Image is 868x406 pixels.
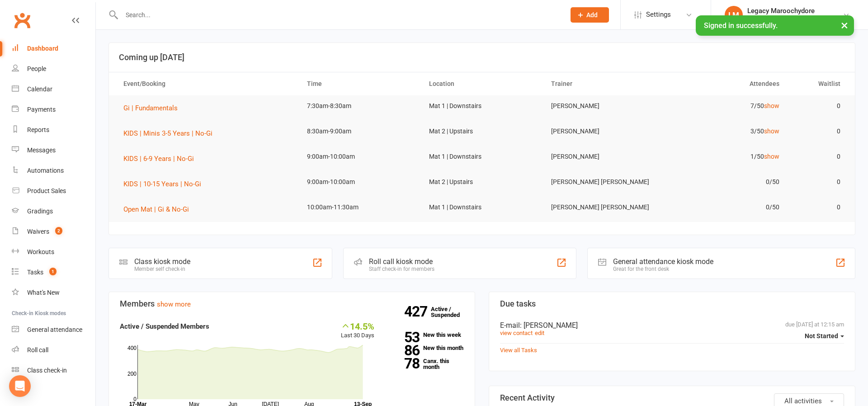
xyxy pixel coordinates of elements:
input: Search... [119,9,559,21]
div: Automations [27,167,64,174]
td: 10:00am-11:30am [299,197,421,218]
td: 7:30am-8:30am [299,95,421,117]
span: 1 [49,268,57,275]
a: view contact [500,330,533,336]
div: General attendance [27,326,82,333]
button: Open Mat | Gi & No-Gi [123,204,195,215]
button: × [836,15,853,35]
strong: 53 [388,330,420,344]
span: KIDS | 10-15 Years | No-Gi [123,180,201,188]
th: Time [299,72,421,95]
td: [PERSON_NAME] [543,146,665,167]
th: Trainer [543,72,665,95]
td: 0 [788,146,849,167]
td: Mat 2 | Upstairs [421,121,543,142]
a: Workouts [12,242,95,262]
div: Calendar [27,85,52,93]
a: General attendance kiosk mode [12,320,95,340]
a: 78Canx. this month [388,358,464,370]
a: Messages [12,140,95,161]
a: View all Tasks [500,347,537,354]
td: 0/50 [665,197,787,218]
span: : [PERSON_NAME] [520,321,578,330]
div: What's New [27,289,60,296]
h3: Coming up [DATE] [119,53,845,62]
a: show [764,127,779,135]
td: 9:00am-10:00am [299,146,421,167]
a: What's New [12,283,95,303]
span: Not Started [805,332,838,340]
a: Reports [12,120,95,140]
button: Gi | Fundamentals [123,103,184,113]
div: Tasks [27,269,43,276]
td: [PERSON_NAME] [PERSON_NAME] [543,197,665,218]
a: People [12,59,95,79]
td: 8:30am-9:00am [299,121,421,142]
a: show [764,102,779,109]
a: Waivers 2 [12,222,95,242]
a: Roll call [12,340,95,360]
td: 3/50 [665,121,787,142]
th: Location [421,72,543,95]
a: Automations [12,161,95,181]
a: Tasks 1 [12,262,95,283]
button: Not Started [805,328,844,344]
a: 53New this week [388,332,464,338]
div: Open Intercom Messenger [9,375,31,397]
td: 0 [788,121,849,142]
td: 9:00am-10:00am [299,171,421,193]
td: Mat 1 | Downstairs [421,197,543,218]
a: 86New this month [388,345,464,351]
div: Product Sales [27,187,66,194]
strong: 78 [388,357,420,370]
div: Staff check-in for members [369,266,434,272]
div: Gradings [27,208,53,215]
span: All activities [784,397,822,405]
h3: Members [120,299,464,308]
strong: 86 [388,344,420,357]
div: Messages [27,146,56,154]
div: General attendance kiosk mode [613,257,713,266]
div: Class check-in [27,367,67,374]
button: KIDS | Minis 3-5 Years | No-Gi [123,128,219,139]
td: [PERSON_NAME] [543,95,665,117]
a: show [764,153,779,160]
h3: Due tasks [500,299,844,308]
th: Waitlist [788,72,849,95]
a: 427Active / Suspended [431,299,471,325]
strong: 427 [404,305,431,318]
span: Open Mat | Gi & No-Gi [123,205,189,213]
td: [PERSON_NAME] [PERSON_NAME] [543,171,665,193]
div: E-mail [500,321,844,330]
span: Signed in successfully. [704,21,778,30]
th: Event/Booking [115,72,299,95]
h3: Recent Activity [500,393,844,402]
td: Mat 1 | Downstairs [421,146,543,167]
div: Payments [27,106,56,113]
td: 0 [788,171,849,193]
div: Great for the front desk [613,266,713,272]
div: Roll call [27,346,48,354]
div: 14.5% [341,321,374,331]
span: 2 [55,227,62,235]
div: Last 30 Days [341,321,374,340]
a: Product Sales [12,181,95,201]
a: show more [157,300,191,308]
a: Gradings [12,201,95,222]
button: KIDS | 10-15 Years | No-Gi [123,179,208,189]
a: Payments [12,99,95,120]
span: Settings [646,5,671,25]
td: Mat 1 | Downstairs [421,95,543,117]
button: KIDS | 6-9 Years | No-Gi [123,153,200,164]
div: Class kiosk mode [134,257,190,266]
button: Add [571,7,609,23]
span: KIDS | Minis 3-5 Years | No-Gi [123,129,212,137]
td: 1/50 [665,146,787,167]
a: Class kiosk mode [12,360,95,381]
span: KIDS | 6-9 Years | No-Gi [123,155,194,163]
div: Roll call kiosk mode [369,257,434,266]
strong: Active / Suspended Members [120,322,209,330]
div: People [27,65,46,72]
td: [PERSON_NAME] [543,121,665,142]
td: 0 [788,197,849,218]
